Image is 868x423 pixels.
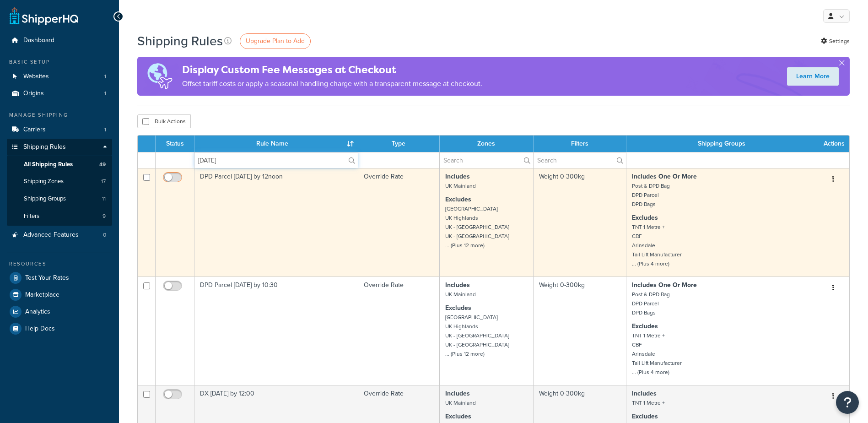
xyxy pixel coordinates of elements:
[534,277,627,385] td: Weight 0-300kg
[7,85,112,102] li: Origins
[358,277,440,385] td: Override Rate
[194,136,358,152] th: Rule Name : activate to sort column ascending
[7,173,112,190] a: Shipping Zones 17
[23,90,44,98] span: Origins
[7,304,112,320] a: Analytics
[632,331,682,376] small: TNT 1 Metre + CBF Arinsdale Tail Lift Manufacturer ... (Plus 4 more)
[25,274,69,282] span: Test Your Rates
[104,126,106,134] span: 1
[194,277,358,385] td: DPD Parcel [DATE] by 10:30
[194,168,358,277] td: DPD Parcel [DATE] by 12noon
[102,212,106,220] span: 9
[7,270,112,286] a: Test Your Rates
[246,36,305,46] span: Upgrade Plan to Add
[821,35,850,48] a: Settings
[101,178,106,185] span: 17
[23,143,66,151] span: Shipping Rules
[25,291,59,299] span: Marketplace
[182,77,482,90] p: Offset tariff costs or apply a seasonal handling charge with a transparent message at checkout.
[445,412,471,421] strong: Excludes
[7,111,112,119] div: Manage Shipping
[7,320,112,337] a: Help Docs
[7,139,112,156] a: Shipping Rules
[817,136,849,152] th: Actions
[632,290,670,317] small: Post & DPD Bag DPD Parcel DPD Bags
[7,208,112,225] a: Filters 9
[440,136,534,152] th: Zones
[23,73,49,81] span: Websites
[24,212,39,220] span: Filters
[632,280,697,290] strong: Includes One Or More
[99,161,106,168] span: 49
[7,287,112,303] a: Marketplace
[632,389,657,398] strong: Includes
[194,152,358,168] input: Search
[104,90,106,98] span: 1
[445,182,476,190] small: UK Mainland
[7,190,112,207] li: Shipping Groups
[7,227,112,244] a: Advanced Features 0
[632,182,670,208] small: Post & DPD Bag DPD Parcel DPD Bags
[25,325,55,333] span: Help Docs
[24,178,64,185] span: Shipping Zones
[440,152,533,168] input: Search
[240,33,311,49] a: Upgrade Plan to Add
[632,172,697,181] strong: Includes One Or More
[7,173,112,190] li: Shipping Zones
[7,139,112,226] li: Shipping Rules
[104,73,106,81] span: 1
[445,290,476,298] small: UK Mainland
[445,172,470,181] strong: Includes
[23,37,54,44] span: Dashboard
[25,308,50,316] span: Analytics
[102,195,106,203] span: 11
[156,136,194,152] th: Status
[632,213,658,222] strong: Excludes
[632,399,665,407] small: TNT 1 Metre +
[626,136,817,152] th: Shipping Groups
[534,168,627,277] td: Weight 0-300kg
[137,32,223,50] h1: Shipping Rules
[445,389,470,398] strong: Includes
[445,303,471,313] strong: Excludes
[445,205,509,249] small: [GEOGRAPHIC_DATA] UK Highlands UK - [GEOGRAPHIC_DATA] UK - [GEOGRAPHIC_DATA] ... (Plus 12 more)
[7,121,112,138] li: Carriers
[137,57,182,96] img: duties-banner-06bc72dcb5fe05cb3f9472aba00be2ae8eb53ab6f0d8bb03d382ba314ac3c341.png
[24,195,66,203] span: Shipping Groups
[632,412,658,421] strong: Excludes
[7,227,112,244] li: Advanced Features
[7,208,112,225] li: Filters
[24,161,73,168] span: All Shipping Rules
[632,223,682,268] small: TNT 1 Metre + CBF Arinsdale Tail Lift Manufacturer ... (Plus 4 more)
[7,58,112,66] div: Basic Setup
[7,68,112,85] a: Websites 1
[7,260,112,268] div: Resources
[358,136,440,152] th: Type
[7,68,112,85] li: Websites
[534,136,627,152] th: Filters
[7,156,112,173] li: All Shipping Rules
[445,195,471,204] strong: Excludes
[7,32,112,49] a: Dashboard
[836,391,859,414] button: Open Resource Center
[445,313,509,358] small: [GEOGRAPHIC_DATA] UK Highlands UK - [GEOGRAPHIC_DATA] UK - [GEOGRAPHIC_DATA] ... (Plus 12 more)
[445,280,470,290] strong: Includes
[182,62,482,77] h4: Display Custom Fee Messages at Checkout
[7,156,112,173] a: All Shipping Rules 49
[358,168,440,277] td: Override Rate
[10,7,78,25] a: ShipperHQ Home
[7,190,112,207] a: Shipping Groups 11
[103,231,106,239] span: 0
[23,231,79,239] span: Advanced Features
[632,321,658,331] strong: Excludes
[7,85,112,102] a: Origins 1
[445,399,476,407] small: UK Mainland
[7,121,112,138] a: Carriers 1
[787,67,839,86] a: Learn More
[23,126,46,134] span: Carriers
